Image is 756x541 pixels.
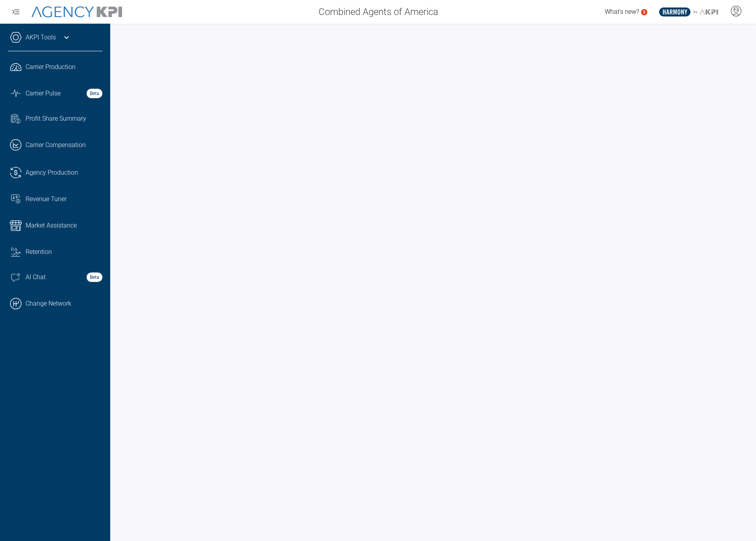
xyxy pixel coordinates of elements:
[26,221,77,230] span: Market Assistance
[26,140,86,150] span: Carrier Compensation
[87,272,102,282] strong: Beta
[26,168,78,177] span: Agency Production
[31,6,122,18] img: AgencyKPI
[643,10,645,14] text: 5
[26,247,102,257] div: Retention
[26,33,56,42] a: AKPI Tools
[26,62,76,72] span: Carrier Production
[26,89,61,98] span: Carrier Pulse
[641,9,647,15] a: 5
[605,8,639,15] span: What's new?
[26,272,46,282] span: AI Chat
[26,114,86,123] span: Profit Share Summary
[87,89,102,98] strong: Beta
[26,194,67,204] span: Revenue Tuner
[319,5,438,19] span: Combined Agents of America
